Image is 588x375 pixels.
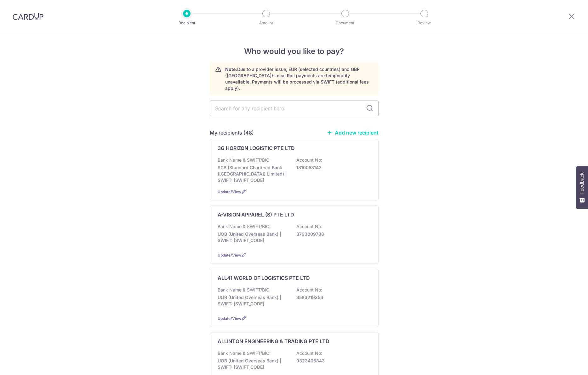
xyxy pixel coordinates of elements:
a: Update/View [218,316,241,321]
h4: Who would you like to pay? [210,46,379,57]
p: Bank Name & SWIFT/BIC: [218,157,271,163]
p: Due to a provider issue, EUR (selected countries) and GBP ([GEOGRAPHIC_DATA]) Local Rail payments... [225,66,373,91]
p: Account No: [296,223,322,230]
p: Account No: [296,157,322,163]
a: Update/View [218,189,241,194]
button: Feedback - Show survey [576,166,588,209]
input: Search for any recipient here [210,101,379,116]
strong: Note: [225,66,237,72]
p: UOB (United Overseas Bank) | SWIFT: [SWIFT_CODE] [218,358,288,370]
p: Document [322,20,368,26]
p: SCB (Standard Chartered Bank ([GEOGRAPHIC_DATA]) Limited) | SWIFT: [SWIFT_CODE] [218,164,288,183]
a: Update/View [218,253,241,257]
p: 3793009788 [296,231,367,237]
p: 1810053142 [296,164,367,171]
p: Bank Name & SWIFT/BIC: [218,350,271,356]
p: 9323406843 [296,358,367,364]
a: Add new recipient [327,130,379,136]
p: ALLINTON ENGINEERING & TRADING PTE LTD [218,337,329,345]
p: Bank Name & SWIFT/BIC: [218,287,271,293]
p: Account No: [296,287,322,293]
iframe: Opens a widget where you can find more information [547,356,582,372]
span: Feedback [579,172,585,194]
p: 3G HORIZON LOGISTIC PTE LTD [218,144,295,152]
p: A-VISION APPAREL (S) PTE LTD [218,211,294,218]
p: 3583219356 [296,294,367,301]
p: Recipient [163,20,210,26]
img: CardUp [13,13,43,20]
p: Review [401,20,448,26]
p: UOB (United Overseas Bank) | SWIFT: [SWIFT_CODE] [218,231,288,244]
h5: My recipients (48) [210,129,254,136]
p: UOB (United Overseas Bank) | SWIFT: [SWIFT_CODE] [218,294,288,307]
p: Bank Name & SWIFT/BIC: [218,223,271,230]
p: ALL41 WORLD OF LOGISTICS PTE LTD [218,274,310,282]
p: Account No: [296,350,322,356]
p: Amount [243,20,289,26]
